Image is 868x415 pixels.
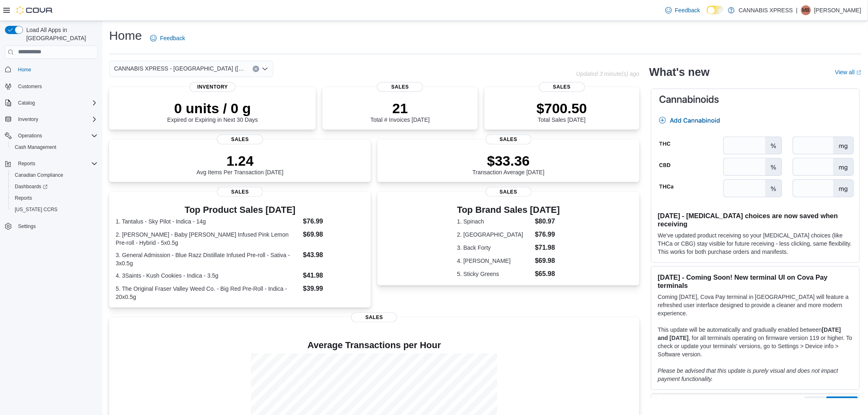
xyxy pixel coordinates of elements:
p: $33.36 [473,153,545,169]
a: View allExternal link [835,69,861,75]
span: Home [15,64,98,75]
dd: $65.98 [535,269,560,279]
span: Reports [11,193,98,203]
span: Reports [15,159,98,169]
div: Maggie Baillargeon [801,5,811,15]
dt: 4. 3Saints - Kush Cookies - Indica - 3.5g [116,271,300,280]
nav: Complex example [5,60,98,254]
dt: 2. [PERSON_NAME] - Baby [PERSON_NAME] Infused Pink Lemon Pre-roll - Hybrid - 5x0.5g [116,230,300,247]
div: Expired or Expiring in Next 30 Days [167,100,258,123]
dd: $43.98 [303,250,365,260]
span: Reports [15,195,32,201]
button: Reports [15,159,39,169]
span: Settings [18,223,36,230]
button: Open list of options [262,66,268,72]
p: 21 [370,100,429,116]
span: [US_STATE] CCRS [15,206,57,213]
a: Settings [15,221,39,231]
em: Please be advised that this update is purely visual and does not impact payment functionality. [658,367,838,382]
a: Customers [15,82,45,91]
button: Catalog [2,97,101,109]
p: 1.24 [196,153,283,169]
h1: Home [109,27,142,44]
span: Inventory [15,114,98,124]
span: Cash Management [11,142,98,152]
button: Canadian Compliance [8,169,101,181]
button: Reports [8,192,101,204]
span: Sales [486,187,532,197]
p: | [796,5,798,15]
span: Sales [377,82,423,92]
div: Total Sales [DATE] [537,100,587,123]
p: Updated 3 minute(s) ago [576,71,640,77]
button: Operations [2,130,101,141]
span: Sales [217,135,263,144]
p: 0 units / 0 g [167,100,258,116]
span: Settings [15,221,98,231]
dd: $69.98 [303,230,365,239]
span: Customers [15,81,98,91]
h4: Average Transactions per Hour [116,340,633,350]
dt: 5. The Original Fraser Valley Weed Co. - Big Red Pre-Roll - Indica - 20x0.5g [116,285,300,301]
button: Reports [2,158,101,169]
p: We've updated product receiving so your [MEDICAL_DATA] choices (like THCa or CBG) stay visible fo... [658,231,853,256]
span: Sales [217,187,263,197]
dd: $71.98 [535,243,560,253]
span: Home [18,66,31,73]
dt: 1. Spinach [457,217,532,226]
p: [PERSON_NAME] [814,5,861,15]
h3: Top Brand Sales [DATE] [457,205,560,215]
button: Settings [2,220,101,232]
span: Inventory [190,82,235,92]
dt: 5. Sticky Greens [457,270,532,278]
p: $700.50 [537,100,587,116]
a: Canadian Compliance [11,170,66,180]
span: Inventory [18,116,38,123]
h3: [DATE] - Coming Soon! New terminal UI on Cova Pay terminals [658,273,853,290]
span: Feedback [160,34,185,42]
span: Operations [15,131,98,141]
div: Total # Invoices [DATE] [370,100,429,123]
dd: $41.98 [303,271,365,280]
a: Reports [11,193,35,203]
span: Dashboards [11,182,98,192]
dt: 2. [GEOGRAPHIC_DATA] [457,230,532,239]
span: Feedback [675,6,700,14]
span: Operations [18,132,42,139]
svg: External link [857,70,861,75]
button: Operations [15,131,46,141]
a: Dashboards [11,182,51,192]
dd: $69.98 [535,256,560,266]
h2: What's new [649,66,710,79]
dd: $76.99 [303,217,365,226]
span: Customers [18,83,42,90]
a: Dashboards [8,181,101,192]
span: Canadian Compliance [15,172,63,178]
span: Canadian Compliance [11,170,98,180]
span: Catalog [15,98,98,108]
a: Feedback [147,30,188,46]
h3: [DATE] - [MEDICAL_DATA] choices are now saved when receiving [658,212,853,228]
span: Sales [351,312,397,322]
button: Home [2,64,101,75]
span: Reports [18,160,35,167]
dt: 4. [PERSON_NAME] [457,257,532,265]
h3: Top Product Sales [DATE] [116,205,364,215]
p: Coming [DATE], Cova Pay terminal in [GEOGRAPHIC_DATA] will feature a refreshed user interface des... [658,293,853,317]
span: Sales [539,82,585,92]
dd: $76.99 [535,230,560,239]
a: [US_STATE] CCRS [11,205,61,214]
span: Load All Apps in [GEOGRAPHIC_DATA] [23,26,98,42]
button: Customers [2,80,101,92]
span: CANNABIS XPRESS - [GEOGRAPHIC_DATA] ([GEOGRAPHIC_DATA]) [114,64,244,73]
span: Catalog [18,100,35,106]
button: Cash Management [8,141,101,153]
dd: $39.99 [303,284,365,294]
button: Clear input [253,66,259,72]
span: Washington CCRS [11,205,98,214]
a: Feedback [662,2,704,18]
a: Cash Management [11,142,59,152]
div: Avg Items Per Transaction [DATE] [196,153,283,176]
span: Dashboards [15,183,48,190]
